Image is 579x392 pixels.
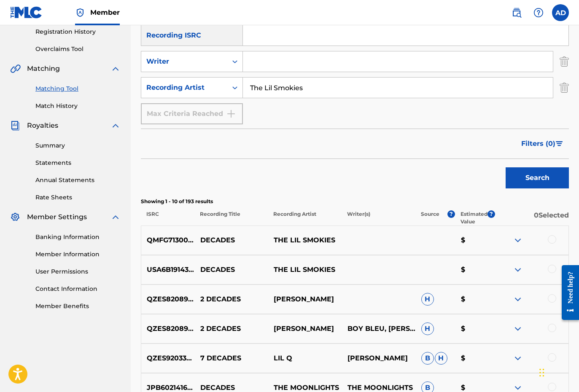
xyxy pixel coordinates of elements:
[10,121,20,131] img: Royalties
[268,235,342,245] p: THE LIL SMOKIES
[342,353,416,363] p: [PERSON_NAME]
[268,353,342,363] p: LIL Q
[435,352,447,365] span: H
[27,64,60,74] span: Matching
[560,51,569,72] img: Delete Criterion
[141,235,194,245] p: QMFG71300001
[146,56,222,67] div: Writer
[487,210,495,218] span: ?
[141,294,194,304] p: QZES82089065
[268,324,342,334] p: [PERSON_NAME]
[10,64,21,74] img: Matching
[141,353,194,363] p: QZES92033231
[27,212,87,222] span: Member Settings
[35,176,121,185] a: Annual Statements
[513,353,523,363] img: expand
[268,265,342,275] p: THE LIL SMOKIES
[194,324,268,334] p: 2 DECADES
[455,324,495,334] p: $
[560,77,569,98] img: Delete Criterion
[141,265,194,275] p: USA6B1914302
[35,141,121,150] a: Summary
[342,324,416,334] p: BOY BLEU, [PERSON_NAME]
[35,45,121,54] a: Overclaims Tool
[194,235,268,245] p: DECADES
[35,250,121,259] a: Member Information
[141,324,194,334] p: QZES82089065
[10,6,43,19] img: MLC Logo
[110,64,121,74] img: expand
[461,210,487,226] p: Estimated Value
[194,353,268,363] p: 7 DECADES
[35,158,121,167] a: Statements
[537,352,579,392] iframe: Chat Widget
[556,141,563,146] img: filter
[421,293,434,306] span: H
[141,198,569,205] p: Showing 1 - 10 of 193 results
[513,235,523,245] img: expand
[35,267,121,276] a: User Permissions
[495,210,569,226] p: 0 Selected
[455,353,495,363] p: $
[533,8,544,18] img: help
[141,210,194,226] p: ISRC
[530,4,547,21] div: Help
[75,8,85,18] img: Top Rightsholder
[35,102,121,110] a: Match History
[421,322,434,335] span: H
[110,121,121,131] img: expand
[521,139,555,149] span: Filters ( 0 )
[27,121,58,131] span: Royalties
[268,210,342,226] p: Recording Artist
[194,210,268,226] p: Recording Title
[508,4,525,21] a: Public Search
[512,8,522,18] img: search
[421,210,439,226] p: Source
[194,294,268,304] p: 2 DECADES
[90,8,120,17] span: Member
[421,352,434,365] span: B
[552,4,569,21] div: User Menu
[35,27,121,36] a: Registration History
[455,265,495,275] p: $
[455,294,495,304] p: $
[146,83,222,93] div: Recording Artist
[194,265,268,275] p: DECADES
[516,133,569,154] button: Filters (0)
[513,294,523,304] img: expand
[447,210,455,218] span: ?
[268,294,342,304] p: [PERSON_NAME]
[35,233,121,242] a: Banking Information
[539,360,544,385] div: Drag
[110,212,121,222] img: expand
[35,193,121,202] a: Rate Sheets
[10,212,20,222] img: Member Settings
[513,324,523,334] img: expand
[35,285,121,293] a: Contact Information
[506,167,569,188] button: Search
[342,210,415,226] p: Writer(s)
[513,265,523,275] img: expand
[35,84,121,93] a: Matching Tool
[555,258,579,328] iframe: Resource Center
[35,302,121,311] a: Member Benefits
[455,235,495,245] p: $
